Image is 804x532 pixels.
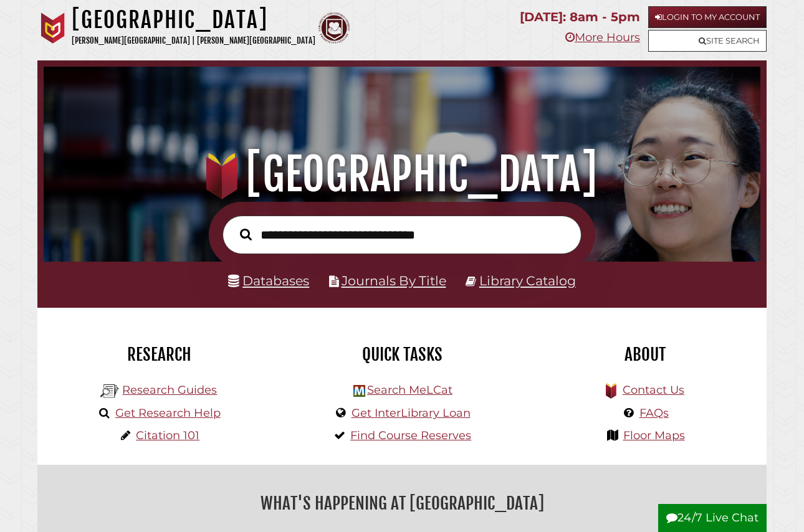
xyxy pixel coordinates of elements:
[533,344,757,365] h2: About
[234,225,258,243] button: Search
[290,344,514,365] h2: Quick Tasks
[115,406,221,420] a: Get Research Help
[100,382,119,401] img: Hekman Library Logo
[342,273,446,288] a: Journals By Title
[623,429,685,442] a: Floor Maps
[47,489,757,518] h2: What's Happening at [GEOGRAPHIC_DATA]
[353,385,365,397] img: Hekman Library Logo
[136,429,199,442] a: Citation 101
[479,273,576,288] a: Library Catalog
[350,429,471,442] a: Find Course Reserves
[72,6,315,34] h1: [GEOGRAPHIC_DATA]
[47,344,271,365] h2: Research
[639,406,669,420] a: FAQs
[55,147,748,202] h1: [GEOGRAPHIC_DATA]
[228,273,309,288] a: Databases
[37,12,69,44] img: Calvin University
[565,31,640,44] a: More Hours
[122,383,217,397] a: Research Guides
[352,406,471,420] a: Get InterLibrary Loan
[72,34,315,48] p: [PERSON_NAME][GEOGRAPHIC_DATA] | [PERSON_NAME][GEOGRAPHIC_DATA]
[318,12,350,44] img: Calvin Theological Seminary
[648,30,767,52] a: Site Search
[367,383,452,397] a: Search MeLCat
[648,6,767,28] a: Login to My Account
[623,383,684,397] a: Contact Us
[240,228,252,241] i: Search
[520,6,640,28] p: [DATE]: 8am - 5pm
